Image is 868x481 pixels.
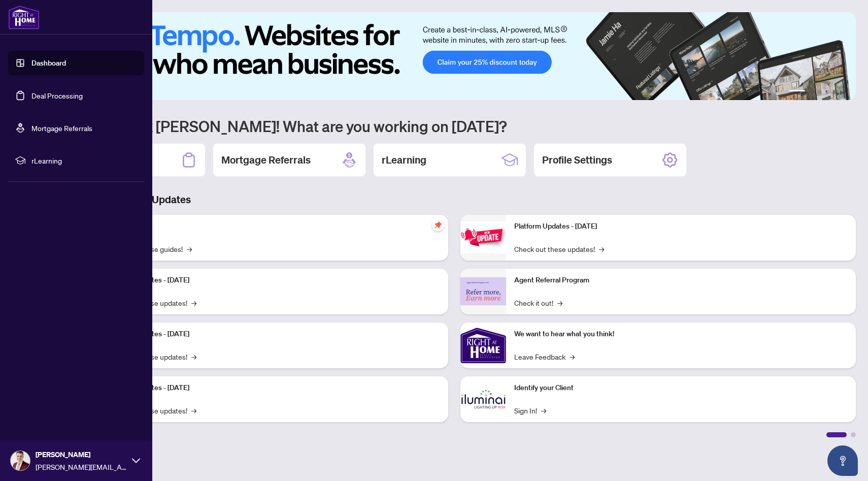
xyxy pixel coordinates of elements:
[221,153,311,167] h2: Mortgage Referrals
[107,329,440,340] p: Platform Updates - [DATE]
[570,351,575,362] span: →
[191,351,196,362] span: →
[514,297,562,308] a: Check it out!→
[460,277,506,305] img: Agent Referral Program
[827,445,858,476] button: Open asap
[514,243,604,254] a: Check out these updates!→
[514,221,848,232] p: Platform Updates - [DATE]
[514,275,848,286] p: Agent Referral Program
[107,275,440,286] p: Platform Updates - [DATE]
[842,90,846,94] button: 6
[11,451,30,470] img: Profile Icon
[191,297,196,308] span: →
[514,351,575,362] a: Leave Feedback→
[36,461,127,472] span: [PERSON_NAME][EMAIL_ADDRESS][DOMAIN_NAME]
[53,193,856,207] h3: Brokerage & Industry Updates
[36,449,127,460] span: [PERSON_NAME]
[514,329,848,340] p: We want to hear what you think!
[107,221,440,232] p: Self-Help
[31,91,83,100] a: Deal Processing
[833,90,838,94] button: 5
[514,405,546,416] a: Sign In!→
[31,155,137,166] span: rLearning
[187,243,192,254] span: →
[53,116,856,136] h1: Welcome back [PERSON_NAME]! What are you working on [DATE]?
[460,376,506,422] img: Identify your Client
[191,405,196,416] span: →
[382,153,426,167] h2: rLearning
[541,405,546,416] span: →
[817,90,821,94] button: 3
[460,221,506,253] img: Platform Updates - June 23, 2025
[8,5,40,29] img: logo
[460,323,506,368] img: We want to hear what you think!
[432,219,444,231] span: pushpin
[825,90,829,94] button: 4
[599,243,604,254] span: →
[514,382,848,394] p: Identify your Client
[53,12,856,100] img: Slide 0
[557,297,562,308] span: →
[31,123,92,133] a: Mortgage Referrals
[789,90,805,94] button: 1
[107,382,440,394] p: Platform Updates - [DATE]
[809,90,813,94] button: 2
[542,153,612,167] h2: Profile Settings
[31,58,66,68] a: Dashboard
